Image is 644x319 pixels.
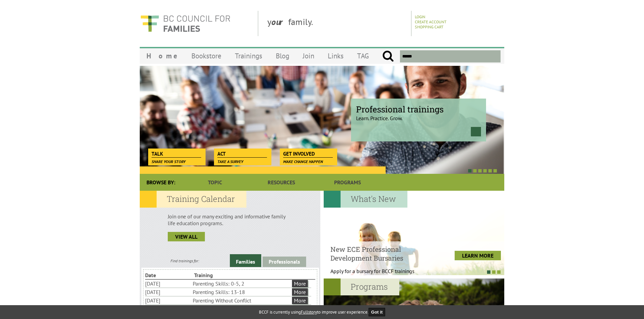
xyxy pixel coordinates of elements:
p: Apply for a bursary for BCCF trainings West... [330,268,431,281]
a: Links [321,48,350,64]
input: Submit [382,50,394,62]
h2: Programs [324,278,399,295]
a: Bookstore [185,48,228,64]
div: y family. [262,11,411,36]
a: Resources [248,174,314,191]
a: Shopping Cart [415,24,444,29]
span: Act [217,150,267,158]
li: Training [194,271,242,279]
a: Talk Share your story [148,149,205,158]
span: Take a survey [217,159,243,164]
a: Professionals [263,257,306,267]
li: [DATE] [145,288,191,296]
li: [DATE] [145,305,191,313]
h2: Training Calendar [140,191,246,208]
li: Parenting Without Conflict [193,296,291,304]
span: Professional trainings [356,104,481,115]
a: LEARN MORE [455,251,501,260]
a: TAG [350,48,376,64]
a: Join [296,48,321,64]
span: Share your story [152,159,186,164]
p: Learn. Practice. Grow. [356,109,481,122]
a: Programs [315,174,381,191]
img: BC Council for FAMILIES [140,11,231,36]
button: Got it [369,308,385,316]
a: Blog [269,48,296,64]
li: Parenting Skills: 13-18 [193,288,291,296]
li: Parenting Skills: 0-5, 2 [193,280,291,288]
h2: What's New [324,191,407,208]
a: More [292,288,308,296]
a: Create Account [415,19,447,24]
a: Trainings [228,48,269,64]
li: [DATE] [145,280,191,288]
a: Get Involved Make change happen [280,149,336,158]
strong: our [271,16,288,27]
a: Home [140,48,185,64]
a: More [292,280,308,287]
li: High-Conflict Behavioural Skills [193,305,291,313]
li: Date [145,271,193,279]
span: Make change happen [283,159,323,164]
a: Topic [182,174,248,191]
a: view all [168,232,205,241]
div: Find trainings for: [140,258,230,263]
a: Login [415,14,425,19]
a: Act Take a survey [214,149,270,158]
span: Get Involved [283,150,333,158]
p: Join one of our many exciting and informative family life education programs. [168,213,292,227]
li: [DATE] [145,296,191,304]
a: More [292,297,308,304]
h4: New ECE Professional Development Bursaries [330,245,431,262]
a: Fullstory [301,309,317,315]
div: Browse By: [140,174,182,191]
a: Families [230,254,261,267]
span: Talk [152,150,201,158]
